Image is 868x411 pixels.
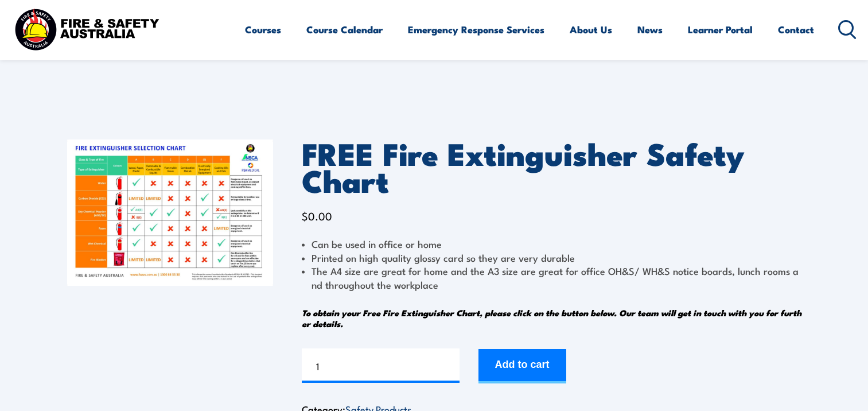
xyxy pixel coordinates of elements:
[408,14,544,45] a: Emergency Response Services
[302,237,801,250] li: Can be used in office or home
[67,139,273,286] img: FREE Fire Extinguisher Safety Chart
[302,251,801,264] li: Printed on high quality glossy card so they are very durable
[302,139,801,193] h1: FREE Fire Extinguisher Safety Chart
[478,349,566,383] button: Add to cart
[302,208,332,223] bdi: 0.00
[245,14,281,45] a: Courses
[302,208,308,223] span: $
[306,14,383,45] a: Course Calendar
[637,14,663,45] a: News
[688,14,753,45] a: Learner Portal
[302,348,460,383] input: Product quantity
[302,264,801,291] li: The A4 size are great for home and the A3 size are great for office OH&S/ WH&S notice boards, lun...
[570,14,612,45] a: About Us
[302,306,801,330] em: To obtain your Free Fire Extinguisher Chart, please click on the button below. Our team will get ...
[778,14,814,45] a: Contact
